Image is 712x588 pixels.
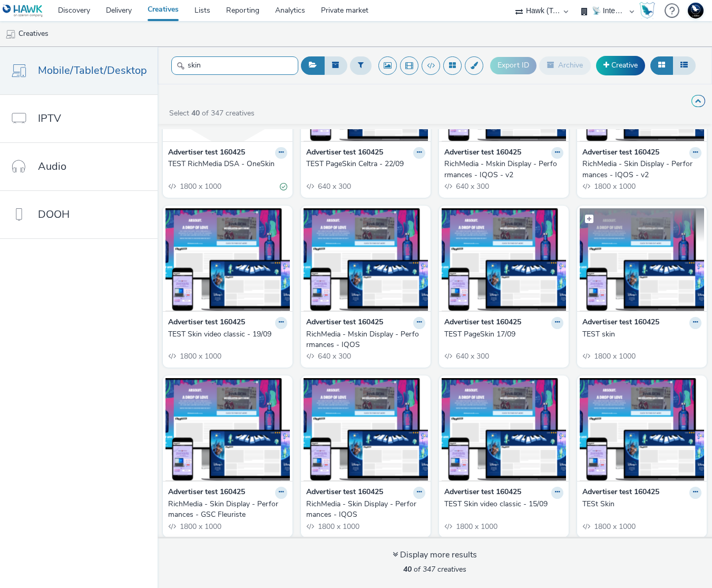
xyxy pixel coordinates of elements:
span: 1800 x 1000 [455,522,498,532]
img: RichMedia - Skin Display - Performances - GSC Fleuriste visual [165,378,290,481]
span: Audio [38,159,66,174]
span: 1800 x 1000 [179,522,221,532]
a: TESt Skin [582,499,701,509]
strong: Advertiser test 160425 [582,147,659,159]
a: TEST PageSkin Celtra - 22/09 [306,159,425,169]
button: Grid [650,56,673,74]
span: DOOH [38,207,70,222]
input: Search... [171,56,298,75]
strong: Advertiser test 160425 [582,487,659,499]
a: RichMedia - Skin Display - Performances - GSC Fleuriste [168,499,287,520]
strong: Advertiser test 160425 [306,487,383,499]
a: TEST PageSkin 17/09 [444,329,563,340]
div: RichMedia - Mskin Display - Performances - IQOS [306,329,421,351]
div: TEST PageSkin 17/09 [444,329,559,340]
div: RichMedia - Skin Display - Performances - IQOS - v2 [582,159,697,180]
span: of 347 creatives [403,564,466,574]
a: TEST Skin video classic - 19/09 [168,329,287,340]
div: Display more results [393,549,477,561]
strong: Advertiser test 160425 [444,487,521,499]
div: TEST PageSkin Celtra - 22/09 [306,159,421,169]
span: 640 x 300 [455,351,489,361]
span: 1800 x 1000 [593,181,636,191]
a: TEST skin [582,329,701,340]
div: TEST skin [582,329,697,340]
a: Creative [596,56,645,75]
strong: 40 [191,108,200,118]
strong: Advertiser test 160425 [168,487,245,499]
strong: Advertiser test 160425 [168,317,245,329]
button: Table [672,56,696,74]
a: Select of 347 creatives [168,108,259,118]
span: 1800 x 1000 [317,522,359,532]
button: Export ID [490,57,537,74]
img: RichMedia - Mskin Display - Performances - IQOS visual [304,208,428,311]
img: TEST Skin video classic - 15/09 visual [442,378,566,481]
img: TESt Skin visual [580,378,704,481]
span: 1800 x 1000 [179,351,221,361]
img: mobile [5,29,16,40]
a: Hawk Academy [639,2,659,19]
span: 640 x 300 [317,351,351,361]
strong: 40 [403,564,412,574]
strong: Advertiser test 160425 [168,147,245,159]
img: Support Hawk [688,3,704,18]
span: 1800 x 1000 [593,522,636,532]
img: TEST Skin video classic - 19/09 visual [165,208,290,311]
img: TEST skin visual [580,208,704,311]
span: 640 x 300 [455,181,489,191]
strong: Advertiser test 160425 [444,147,521,159]
span: 1800 x 1000 [593,351,636,361]
img: RichMedia - Skin Display - Performances - IQOS visual [304,378,428,481]
div: RichMedia - Skin Display - Performances - GSC Fleuriste [168,499,283,520]
div: TEST Skin video classic - 19/09 [168,329,283,340]
img: Hawk Academy [639,2,655,19]
img: undefined Logo [3,4,43,17]
strong: Advertiser test 160425 [306,317,383,329]
div: RichMedia - Mskin Display - Performances - IQOS - v2 [444,159,559,180]
button: Archive [539,56,591,74]
div: RichMedia - Skin Display - Performances - IQOS [306,499,421,520]
div: TESt Skin [582,499,697,509]
img: TEST PageSkin 17/09 visual [442,208,566,311]
a: RichMedia - Mskin Display - Performances - IQOS [306,329,425,351]
a: TEST RichMedia DSA - OneSkin [168,159,287,169]
span: Mobile/Tablet/Desktop [38,63,147,78]
a: RichMedia - Skin Display - Performances - IQOS [306,499,425,520]
span: IPTV [38,111,61,126]
strong: Advertiser test 160425 [444,317,521,329]
a: RichMedia - Mskin Display - Performances - IQOS - v2 [444,159,563,180]
a: TEST Skin video classic - 15/09 [444,499,563,509]
div: Valid [280,181,287,192]
a: RichMedia - Skin Display - Performances - IQOS - v2 [582,159,701,180]
span: 640 x 300 [317,181,351,191]
div: TEST Skin video classic - 15/09 [444,499,559,509]
strong: Advertiser test 160425 [582,317,659,329]
div: TEST RichMedia DSA - OneSkin [168,159,283,169]
strong: Advertiser test 160425 [306,147,383,159]
span: 1800 x 1000 [179,181,221,191]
